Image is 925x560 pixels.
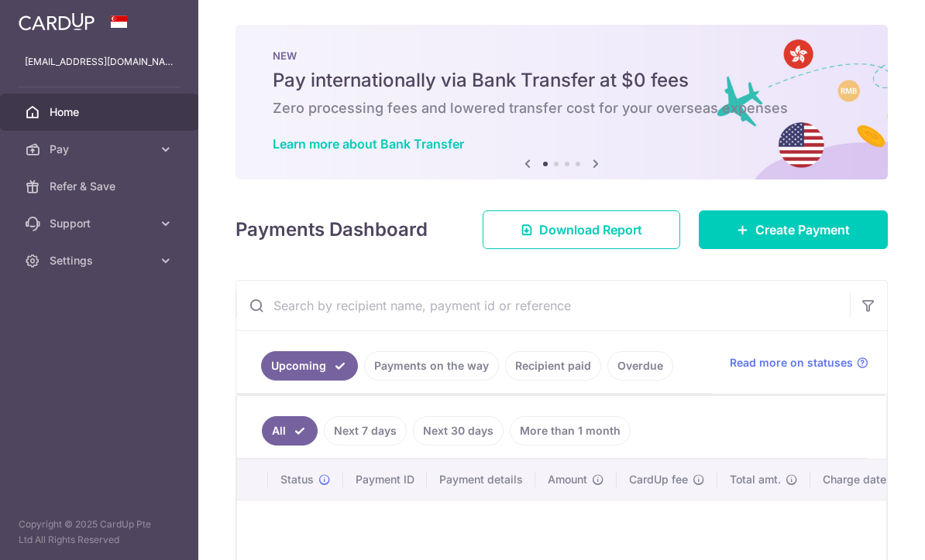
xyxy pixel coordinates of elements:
[273,50,851,62] p: NEW
[262,416,318,446] a: All
[261,351,358,381] a: Upcoming
[50,179,152,194] span: Refer & Save
[699,210,888,249] a: Create Payment
[273,68,851,93] h5: Pay internationally via Bank Transfer at $0 fees
[236,281,850,330] input: Search by recipient name, payment id or reference
[236,216,428,244] h4: Payments Dashboard
[730,355,853,370] span: Read more on statuses
[413,416,504,446] a: Next 30 days
[539,220,642,239] span: Download Report
[19,12,95,31] img: CardUp
[50,142,152,157] span: Pay
[548,472,587,487] span: Amount
[730,472,781,487] span: Total amt.
[273,136,464,152] a: Learn more about Bank Transfer
[755,220,850,239] span: Create Payment
[730,355,868,370] a: Read more on statuses
[427,459,535,500] th: Payment details
[50,216,152,231] span: Support
[607,351,673,381] a: Overdue
[483,210,680,249] a: Download Report
[324,416,407,446] a: Next 7 days
[505,351,601,381] a: Recipient paid
[273,99,851,118] h6: Zero processing fees and lowered transfer cost for your overseas expenses
[25,54,174,70] p: [EMAIL_ADDRESS][DOMAIN_NAME]
[364,351,499,381] a: Payments on the way
[50,104,152,120] span: Home
[50,253,152,268] span: Settings
[823,472,886,487] span: Charge date
[236,25,888,179] img: Bank transfer banner
[343,459,427,500] th: Payment ID
[280,472,314,487] span: Status
[510,416,631,446] a: More than 1 month
[629,472,688,487] span: CardUp fee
